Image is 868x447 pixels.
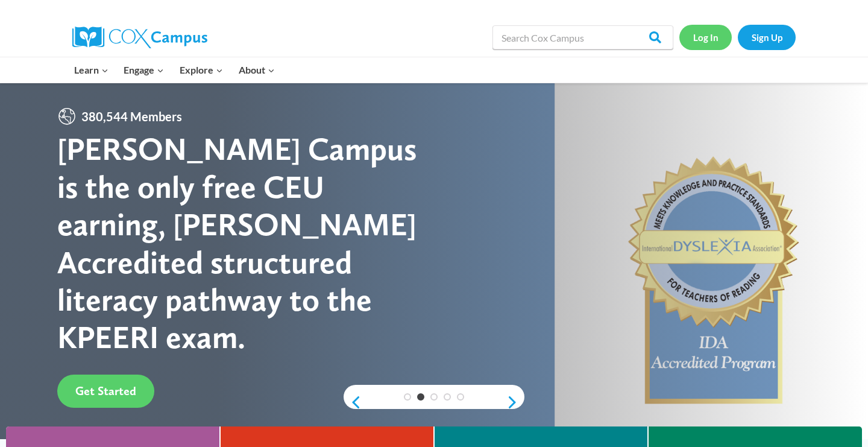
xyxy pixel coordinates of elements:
[679,25,796,49] nav: Secondary Navigation
[57,130,434,356] div: [PERSON_NAME] Campus is the only free CEU earning, [PERSON_NAME] Accredited structured literacy p...
[492,25,673,49] input: Search Cox Campus
[66,57,116,83] button: Child menu of Learn
[72,27,207,48] img: Cox Campus
[57,375,154,408] a: Get Started
[679,25,732,49] a: Log In
[77,107,187,126] span: 380,544 Members
[738,25,796,49] a: Sign Up
[66,57,282,83] nav: Primary Navigation
[75,384,136,398] span: Get Started
[116,57,172,83] button: Child menu of Engage
[172,57,231,83] button: Child menu of Explore
[231,57,283,83] button: Child menu of About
